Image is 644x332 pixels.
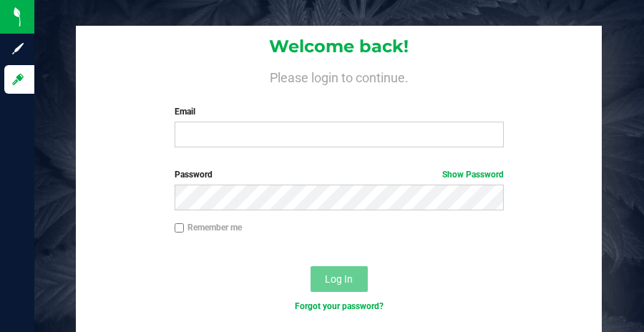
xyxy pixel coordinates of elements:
inline-svg: Log in [11,72,25,87]
span: Password [175,170,213,180]
h4: Please login to continue. [76,68,602,85]
label: Remember me [175,221,242,234]
inline-svg: Sign up [11,41,25,56]
span: Log In [325,273,353,285]
input: Remember me [175,223,185,233]
h1: Welcome back! [76,37,602,56]
button: Log In [311,266,368,292]
a: Forgot your password? [295,301,384,311]
label: Email [175,105,504,118]
a: Show Password [442,170,504,180]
